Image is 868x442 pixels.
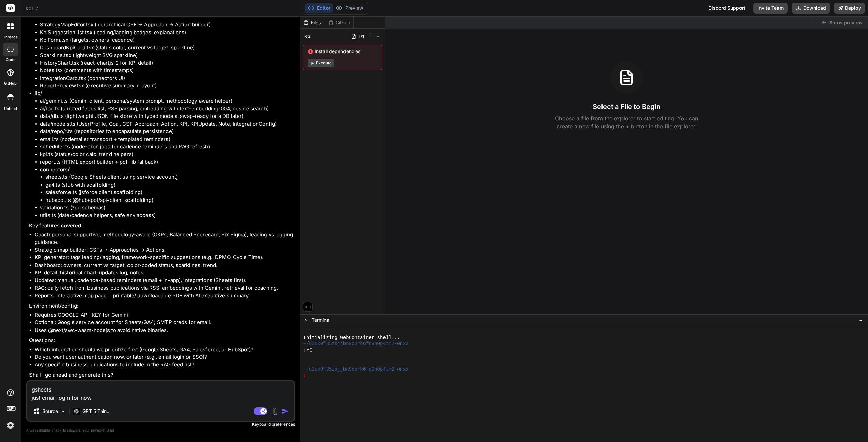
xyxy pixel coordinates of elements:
[40,158,294,166] li: report.ts (HTML export builder + pdf-lib fallback)
[29,337,294,344] p: Questions:
[5,420,16,431] img: settings
[35,261,294,269] li: Dashboard: owners, current vs target, color-coded status, sparklines, trend.
[40,212,294,219] li: utils.ts (date/cadence helpers, safe env access)
[325,19,353,26] div: Github
[308,59,334,67] button: Execute
[3,34,18,40] label: threads
[60,408,66,414] img: Pick Models
[26,427,295,434] p: Always double-check its answers. Your in Bind
[40,151,294,159] li: kpi.ts (status/color calc, trend helpers)
[35,246,294,254] li: Strategic map builder: CSFs → Approaches → Actions.
[35,319,294,327] li: Optional: Google service account for Sheets/GA4; SMTP creds for email.
[42,408,58,415] p: Source
[304,33,312,40] span: kpi
[857,315,864,325] button: −
[282,408,289,415] img: icon
[40,135,294,143] li: email.ts (nodemailer transport + templated reminders)
[40,105,294,113] li: ai/rag.ts (curated feeds list, RSS parsing, embedding with text-embedding-004, cosine search)
[27,381,294,402] textarea: gsheets just email login for now
[333,3,366,13] button: Preview
[35,277,294,285] li: Updates: manual, cadence-based reminders (email + in-app), integrations (Sheets first).
[40,143,294,151] li: scheduler.ts (node-cron jobs for cadence reminders and RAG refresh)
[35,284,294,292] li: RAG: daily fetch from business publications via RSS, embeddings with Gemini, retrieval for coaching.
[40,59,294,67] li: HistoryChart.tsx (react-chartjs-2 for KPI detail)
[35,254,294,261] li: KPI generator: tags leading/lagging, framework-specific suggestions (e.g., DPMO, Cycle Time).
[40,75,294,82] li: IntegrationCard.tsx (connectors UI)
[40,44,294,52] li: DashboardKpiCard.tsx (status color, current vs target, sparkline)
[29,302,294,310] p: Environment/config:
[82,408,110,415] p: GPT 5 Thin..
[35,311,294,319] li: Requires GOOGLE_API_KEY for Gemini.
[6,57,15,63] label: code
[40,67,294,75] li: Notes.tsx (comments with timestamps)
[40,21,294,29] li: StrategyMapEditor.tsx (hierarchical CSF → Approach → Action builder)
[26,5,39,12] span: kpi
[308,48,378,55] span: Install dependencies
[35,231,294,246] li: Coach persona: supportive, methodology-aware (OKRs, Balanced Scorecard, Six Sigma), leading vs la...
[26,422,295,427] p: Keyboard preferences
[40,51,294,59] li: Sparkline.tsx (lightweight SVG sparkline)
[35,361,294,369] li: Any specific business publications to include in the RAG feed list?
[29,371,294,379] p: Shall I go ahead and generate this?
[304,317,310,323] span: >_
[45,189,294,196] li: salesforce.ts (jsforce client scaffolding)
[35,346,294,354] li: Which integration should we prioritize first (Google Sheets, GA4, Salesforce, or HubSpot)?
[35,269,294,277] li: KPI detail: historical chart, updates log, notes.
[834,3,865,14] button: Deploy
[45,196,294,204] li: hubspot.ts (@hubspot/api-client scaffolding)
[40,82,294,90] li: ReportPreview.tsx (executive summary + layout)
[40,112,294,120] li: data/db.ts (lightweight JSON file store with typed models, swap-ready for a DB later)
[307,347,312,354] span: ^C
[40,204,294,212] li: validation.ts (zod schemas)
[29,222,294,230] p: Key features covered:
[303,335,400,341] span: Initializing WebContainer shell...
[305,3,333,13] button: Editor
[40,36,294,44] li: KpiForm.tsx (targets, owners, cadence)
[45,181,294,189] li: ga4.ts (stub with scaffolding)
[753,3,788,14] button: Invite Team
[91,428,103,432] span: privacy
[4,106,17,112] label: Upload
[45,173,294,181] li: sheets.ts (Google Sheets client using service account)
[829,19,863,26] span: Show preview
[859,317,863,323] span: −
[35,353,294,361] li: Do you want user authentication now, or later (e.g., email login or SSO)?
[300,19,325,26] div: Files
[303,347,307,354] span: ❯
[593,102,660,111] h3: Select a File to Begin
[35,90,294,219] li: lib/
[40,120,294,128] li: data/models.ts (UserProfile, Goal, CSF, Approach, Action, KPI, KPIUpdate, Note, IntegrationConfig)
[704,3,749,14] div: Discord Support
[40,128,294,135] li: data/repo/*.ts (repositories to encapsulate persistence)
[303,366,409,373] span: ~/u3uk0f35zsjjbn9cprh6fq9h0p4tm2-wnxx
[40,29,294,37] li: KpiSuggestionList.tsx (leading/lagging badges, explanations)
[73,408,80,414] img: GPT 5 Thinking High
[792,3,830,14] button: Download
[35,327,294,334] li: Uses @next/swc-wasm-nodejs to avoid native binaries.
[303,341,409,347] span: ~/u3uk0f35zsjjbn9cprh6fq9h0p4tm2-wnxx
[271,407,279,415] img: attachment
[4,81,17,86] label: GitHub
[551,114,703,130] p: Choose a file from the explorer to start editing. You can create a new file using the + button in...
[40,97,294,105] li: ai/gemini.ts (Gemini client, persona/system prompt, methodology-aware helper)
[312,317,330,323] span: Terminal
[40,166,294,204] li: connectors/
[303,373,307,379] span: ❯
[35,292,294,300] li: Reports: interactive map page + printable/ downloadable PDF with AI executive summary.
